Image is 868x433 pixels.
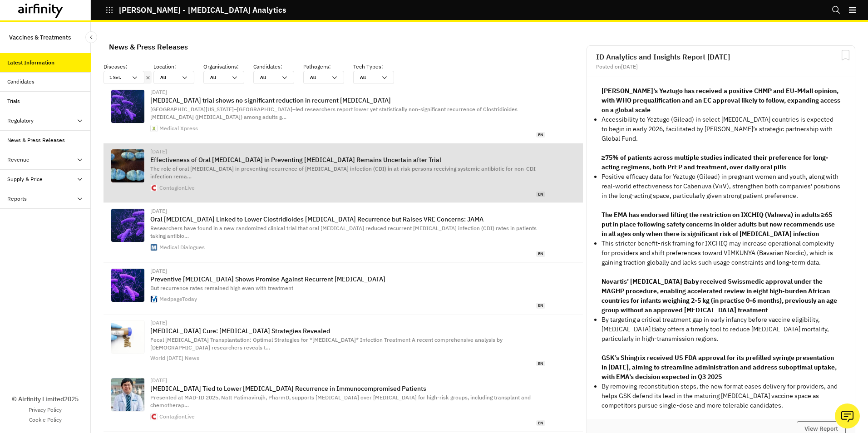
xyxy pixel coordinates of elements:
[151,413,157,420] img: favicon.ico
[159,296,197,302] div: MedpageToday
[602,153,829,171] strong: ≥75% of patients across multiple studies indicated their preference for long-acting regimens, bot...
[150,320,545,325] div: [DATE]
[150,268,545,274] div: [DATE]
[7,195,27,203] div: Reports
[303,63,353,71] p: Pathogens :
[29,406,62,414] a: Privacy Policy
[7,136,65,144] div: News & Press Releases
[85,31,97,43] button: Close Sidebar
[159,245,205,250] div: Medical Dialogues
[840,49,851,61] svg: Bookmark Report
[150,106,518,120] span: [GEOGRAPHIC_DATA][US_STATE]–[GEOGRAPHIC_DATA]–led researchers report lower yet statistically non-...
[111,269,144,302] img: 116360.jpg
[150,355,199,361] div: World [DATE] News
[150,327,545,335] p: [MEDICAL_DATA] Cure: [MEDICAL_DATA] Strategies Revealed
[596,53,846,60] h2: ID Analytics and Insights Report [DATE]
[150,149,545,154] div: [DATE]
[253,63,303,71] p: Candidates :
[536,361,545,367] span: en
[150,89,545,95] div: [DATE]
[596,64,846,69] div: Posted on [DATE]
[7,156,30,164] div: Revenue
[602,172,840,201] p: Positive efficacy data for Yeztugo (Gilead) in pregnant women and youth, along with real-world ef...
[7,78,35,86] div: Candidates
[150,394,531,408] span: Presented at MAD-ID 2025, Natt Patimavirujh, PharmD, supports [MEDICAL_DATA] over [MEDICAL_DATA] ...
[151,125,157,132] img: web-app-manifest-512x512.png
[203,63,253,71] p: Organisations :
[159,185,195,191] div: ContagionLive
[159,414,195,419] div: ContagionLive
[536,303,545,309] span: en
[536,132,545,138] span: en
[29,416,62,424] a: Cookie Policy
[119,6,286,14] p: [PERSON_NAME] - [MEDICAL_DATA] Analytics
[109,40,188,54] div: News & Press Releases
[536,420,545,426] span: en
[150,336,503,351] span: Fecal [MEDICAL_DATA] Transplantation: Optimal Strategies for *[MEDICAL_DATA]* Infection Treatment...
[7,97,20,105] div: Trials
[150,216,545,223] p: Oral [MEDICAL_DATA] Linked to Lower Clostridioides [MEDICAL_DATA] Recurrence but Raises VRE Conce...
[602,354,837,381] strong: GSK’s Shingrix received US FDA approval for its prefilled syringe presentation in [DATE], aiming ...
[111,209,144,242] img: 231022-clostridioides-difficile-infection.jpg
[536,251,545,257] span: en
[602,87,840,114] strong: [PERSON_NAME]’s Yeztugo has received a positive CHMP and EU-M4all opinion, with WHO prequalificat...
[159,126,198,131] div: Medical Xpress
[104,203,583,262] a: [DATE]Oral [MEDICAL_DATA] Linked to Lower Clostridioides [MEDICAL_DATA] Recurrence but Raises VRE...
[105,2,286,18] button: [PERSON_NAME] - [MEDICAL_DATA] Analytics
[104,315,583,372] a: [DATE][MEDICAL_DATA] Cure: [MEDICAL_DATA] Strategies RevealedFecal [MEDICAL_DATA] Transplantation...
[12,394,79,404] p: © Airfinity Limited 2025
[835,403,860,428] button: Ask our analysts
[536,192,545,197] span: en
[104,143,583,203] a: [DATE]Effectiveness of Oral [MEDICAL_DATA] in Preventing [MEDICAL_DATA] Remains Uncertain after T...
[602,277,837,314] strong: Novartis’ [MEDICAL_DATA] Baby received Swissmedic approval under the MAGHP procedure, enabling ac...
[150,97,545,104] p: [MEDICAL_DATA] trial shows no significant reduction in recurrent [MEDICAL_DATA]
[150,378,545,383] div: [DATE]
[353,63,403,71] p: Tech Types :
[104,84,583,143] a: [DATE][MEDICAL_DATA] trial shows no significant reduction in recurrent [MEDICAL_DATA][GEOGRAPHIC_...
[151,244,157,251] img: favicon.ico
[111,320,144,354] img: iStock-1502790104.jpg
[602,115,840,143] p: Accessibility to Yeztugo (Gilead) in select [MEDICAL_DATA] countries is expected to begin in earl...
[7,175,43,183] div: Supply & Price
[111,149,144,182] img: 6aeb10b519f193f7f2804667591dc08a3f54233b-612x344.jpg
[104,63,153,71] p: Diseases :
[151,185,157,191] img: favicon.ico
[150,165,536,180] span: The role of oral [MEDICAL_DATA] in preventing recurrence of [MEDICAL_DATA] infection (CDI) in at-...
[602,315,840,344] p: By targeting a critical treatment gap in early infancy before vaccine eligibility, [MEDICAL_DATA]...
[602,382,840,410] p: By removing reconstitution steps, the new format eases delivery for providers, and helps GSK defe...
[111,378,144,411] img: 1670d16ce9ae7a2ddf18ca7d79b223f0c154e12a-130x143.jpg
[153,63,203,71] p: Location :
[104,263,583,315] a: [DATE]Preventive [MEDICAL_DATA] Shows Promise Against Recurrent [MEDICAL_DATA]But recurrence rate...
[9,29,71,46] p: Vaccines & Treatments
[7,117,34,125] div: Regulatory
[151,296,157,302] img: favicon.svg
[104,372,583,432] a: [DATE][MEDICAL_DATA] Tied to Lower [MEDICAL_DATA] Recurrence in Immunocompromised PatientsPresent...
[832,2,841,18] button: Search
[602,239,840,267] p: This stricter benefit-risk framing for IXCHIQ may increase operational complexity for providers a...
[7,59,54,67] div: Latest Information
[111,90,144,123] img: 160-researchersd.jpg
[602,211,835,238] strong: The EMA has endorsed lifting the restriction on IXCHIQ (Valneva) in adults ≥65 put in place follo...
[150,385,545,392] p: [MEDICAL_DATA] Tied to Lower [MEDICAL_DATA] Recurrence in Immunocompromised Patients
[150,225,537,239] span: Researchers have found in a new randomized clinical trial that oral [MEDICAL_DATA] reduced recurr...
[150,285,293,291] span: But recurrence rates remained high even with treatment
[150,156,545,163] p: Effectiveness of Oral [MEDICAL_DATA] in Preventing [MEDICAL_DATA] Remains Uncertain after Trial
[104,71,131,84] div: 1 Sel.
[150,208,545,214] div: [DATE]
[150,276,545,283] p: Preventive [MEDICAL_DATA] Shows Promise Against Recurrent [MEDICAL_DATA]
